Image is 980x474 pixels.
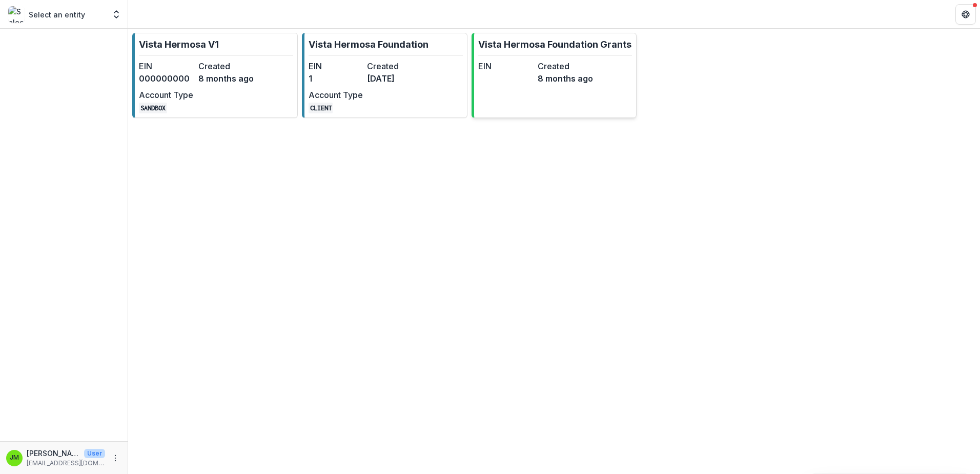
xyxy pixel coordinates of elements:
p: [PERSON_NAME] [27,448,80,459]
button: Get Help [955,4,976,25]
dd: 1 [309,72,363,85]
dd: 8 months ago [198,72,254,85]
div: Jerry Martinez [10,455,19,461]
button: Open entity switcher [109,4,124,25]
dt: Account Type [309,89,363,101]
img: Select an entity [8,6,25,23]
dd: 8 months ago [538,72,593,85]
dt: Created [198,60,254,72]
dd: 000000000 [139,72,194,85]
dt: Created [538,60,593,72]
button: More [109,452,121,464]
p: Select an entity [29,9,85,20]
dt: EIN [478,60,534,72]
p: Vista Hermosa Foundation Grants [478,37,631,51]
a: Vista Hermosa V1EIN000000000Created8 months agoAccount TypeSANDBOX [132,33,298,118]
dt: Created [367,60,421,72]
dt: Account Type [139,89,194,101]
dd: [DATE] [367,72,421,85]
p: [EMAIL_ADDRESS][DOMAIN_NAME] [27,459,105,468]
p: Vista Hermosa V1 [139,37,219,51]
dt: EIN [309,60,363,72]
p: Vista Hermosa Foundation [309,37,428,51]
dt: EIN [139,60,194,72]
p: User [84,449,105,458]
a: Vista Hermosa Foundation GrantsEINCreated8 months ago [472,33,637,118]
code: CLIENT [309,103,333,113]
code: SANDBOX [139,103,167,113]
a: Vista Hermosa FoundationEIN1Created[DATE]Account TypeCLIENT [302,33,467,118]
